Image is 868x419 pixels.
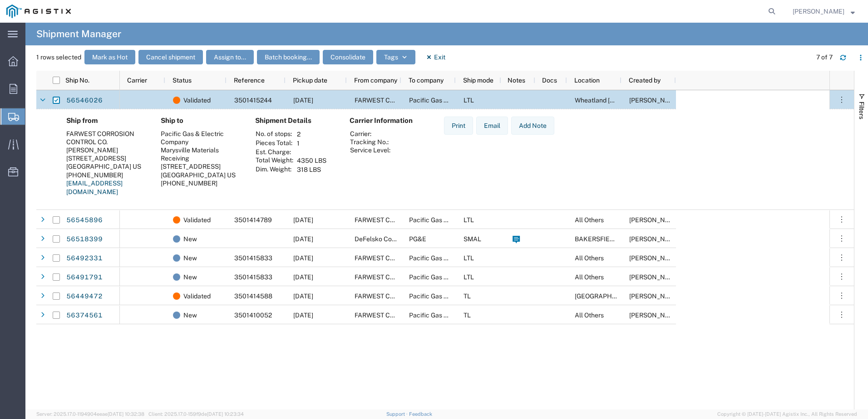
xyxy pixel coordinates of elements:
span: Status [173,77,192,84]
div: [PHONE_NUMBER] [161,179,241,187]
span: Pacific Gas & Electric Company [409,216,501,224]
span: Pacific Gas & Electric Company [409,312,501,319]
th: Tracking No.: [350,138,391,146]
span: 08/20/2025 [293,97,313,104]
span: All Others [575,273,604,281]
button: Batch booking... [257,50,320,64]
a: 56492331 [66,251,103,266]
span: Ship mode [463,77,493,84]
span: 08/14/2025 [293,254,313,262]
span: PG&E [409,235,426,243]
th: Pieces Total: [255,139,294,148]
span: 3501410052 [234,312,272,319]
span: FARWEST CORROSION CONTROL CO. [355,97,465,104]
span: To company [409,77,444,84]
div: Marysville Materials Receiving [161,146,241,162]
span: FARWEST CORROSION CONTROL CO. [355,254,465,262]
th: Total Weight: [255,156,294,165]
button: Consolidate [323,50,373,64]
h4: Ship to [161,117,241,125]
a: 56374561 [66,308,103,323]
div: FARWEST CORROSION CONTROL CO. [66,130,146,146]
span: Created by [629,77,661,84]
span: FARWEST CORROSION CONTROL CO. [355,292,465,300]
span: DANIEL BERNAL [629,235,681,243]
span: DANIEL BERNAL [629,273,681,281]
span: 08/14/2025 [293,273,313,281]
a: 56545896 [66,213,103,228]
td: 2 [294,130,330,139]
span: LTL [464,254,474,262]
th: Carrier: [350,130,391,138]
span: Reference [234,77,265,84]
span: Pacific Gas & Electric Company [409,292,501,300]
span: DANIEL BERNAL [629,312,681,319]
div: [GEOGRAPHIC_DATA] US [161,171,241,179]
span: FARWEST CORROSION CONTROL CO. [355,312,465,319]
th: Dim. Weight: [255,165,294,174]
span: 3501415833 [234,254,272,262]
span: [DATE] 10:32:38 [108,411,144,417]
span: Pickup date [293,77,327,84]
button: Email [476,117,508,135]
span: 08/11/2025 [293,292,313,300]
span: 1 rows selected [36,53,81,62]
span: 3501415244 [234,97,272,104]
span: Validated [183,210,211,229]
a: 56518399 [66,232,103,247]
span: LTL [464,273,474,281]
span: [DATE] 10:23:34 [207,411,244,417]
span: New [183,248,197,268]
span: FARWEST CORROSION CONTROL CO. [355,273,465,281]
div: 7 of 7 [816,53,833,62]
button: Add Note [511,117,554,135]
span: Carrier [127,77,147,84]
button: [PERSON_NAME] [792,6,855,17]
div: [PHONE_NUMBER] [66,171,146,179]
h4: Carrier Information [350,117,422,125]
span: Pacific Gas & Electric Company [409,97,501,104]
span: BAKERSFIELD [575,235,618,243]
h4: Shipment Details [255,117,335,125]
span: Validated [183,91,211,110]
span: DANIEL BERNAL [629,97,681,104]
span: Validated [183,287,211,306]
a: [EMAIL_ADDRESS][DOMAIN_NAME] [66,180,123,196]
span: Pacific Gas & Electric Company [409,273,501,281]
span: LTL [464,97,474,104]
div: [STREET_ADDRESS] [161,162,241,171]
div: [PERSON_NAME] [66,146,146,154]
span: Server: 2025.17.0-1194904eeae [36,411,144,417]
span: New [183,229,197,248]
span: Notes [508,77,525,84]
div: [GEOGRAPHIC_DATA] US [66,162,146,171]
span: Copyright © [DATE]-[DATE] Agistix Inc., All Rights Reserved [717,410,857,418]
span: LTL [464,216,474,224]
span: 08/20/2025 [293,216,313,224]
td: 4350 LBS [294,156,330,165]
img: logo [6,5,71,18]
td: 1 [294,139,330,148]
a: 56449472 [66,289,103,304]
span: FARWEST CORROSION CONTROL CO. [355,216,465,224]
span: New [183,268,197,287]
span: Ship No. [65,77,89,84]
span: All Others [575,312,604,319]
span: DeFelsko Corporation [355,235,418,243]
a: Support [386,411,409,417]
th: No. of stops: [255,130,294,139]
span: 3501414789 [234,216,272,224]
span: SMAL [464,235,481,243]
th: Service Level: [350,146,391,154]
button: Assign to... [206,50,254,64]
span: Location [574,77,600,84]
button: Mark as Hot [84,50,135,64]
button: Exit [419,50,453,64]
h4: Shipment Manager [36,23,121,45]
button: Print [444,117,473,135]
span: From company [354,77,397,84]
h4: Ship from [66,117,146,125]
span: New [183,306,197,325]
span: TL [464,292,471,300]
span: All Others [575,216,604,224]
